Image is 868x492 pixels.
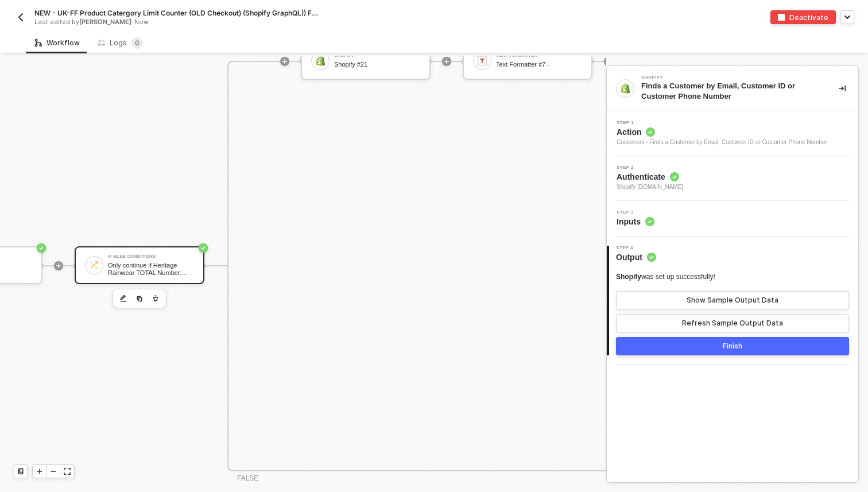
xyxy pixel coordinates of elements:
[607,210,858,227] div: Step 3Inputs
[334,61,420,68] div: Shopify #21
[607,121,858,147] div: Step 1Action Customers - Finds a Customer by Email, Customer ID or Customer Phone Number
[36,468,43,475] span: icon-play
[605,58,612,65] span: icon-play
[443,58,450,65] span: icon-play
[616,337,849,355] button: Finish
[778,14,785,21] img: deactivate
[496,53,582,58] div: Text Formatter
[108,262,194,276] div: Only continue if Heritage Rainwear TOTAL Number: Greater than 4
[136,295,143,302] img: copy-block
[723,342,742,351] div: Finish
[108,254,194,259] div: If-Else Conditions
[16,13,25,22] img: back
[120,295,127,303] img: edit-cred
[617,165,683,170] span: Step 2
[607,246,858,355] div: Step 4Output Shopifywas set up successfully!Show Sample Output DataRefresh Sample Output DataFinish
[237,473,258,484] div: FALSE
[616,291,849,309] button: Show Sample Output Data
[617,210,654,215] span: Step 3
[334,53,420,58] div: Shopify
[98,37,143,49] div: Logs
[477,56,487,66] img: icon
[89,260,99,270] img: icon
[789,13,828,22] div: Deactivate
[34,8,321,18] span: NEW - UK-FF Product Catergory Limit Counter (OLD Checkout) (Shopify GraphQL)) FY 25.26 .[DATE]
[616,272,715,282] div: was set up successfully!
[133,292,146,305] button: copy-block
[14,10,28,24] button: back
[616,246,656,250] span: Step 4
[37,243,46,253] span: icon-success-page
[617,216,654,227] span: Inputs
[687,296,778,305] div: Show Sample Output Data
[617,121,827,125] span: Step 1
[131,37,143,49] sup: 0
[281,58,288,65] span: icon-play
[839,85,846,92] span: icon-collapse-right
[117,292,130,305] button: edit-cred
[641,75,813,80] div: Shopify
[616,251,656,263] span: Output
[616,314,849,332] button: Refresh Sample Output Data
[607,165,858,192] div: Step 2Authenticate Shopify [DOMAIN_NAME]
[616,273,641,281] span: Shopify
[55,262,62,269] span: icon-play
[617,171,683,183] span: Authenticate
[35,38,80,48] div: Workflow
[496,61,582,68] div: Text Formatter #7 -
[64,468,71,475] span: icon-expand
[682,319,783,328] div: Refresh Sample Output Data
[620,83,630,94] img: integration-icon
[199,243,208,253] span: icon-success-page
[79,18,131,26] span: [PERSON_NAME]
[641,81,820,102] div: Finds a Customer by Email, Customer ID or Customer Phone Number
[617,183,683,192] span: Shopify [DOMAIN_NAME]
[617,126,827,138] span: Action
[34,18,408,26] div: Last edited by - Now
[617,138,827,147] div: Customers - Finds a Customer by Email, Customer ID or Customer Phone Number
[770,10,836,24] button: deactivateDeactivate
[50,468,57,475] span: icon-minus
[315,56,325,66] img: icon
